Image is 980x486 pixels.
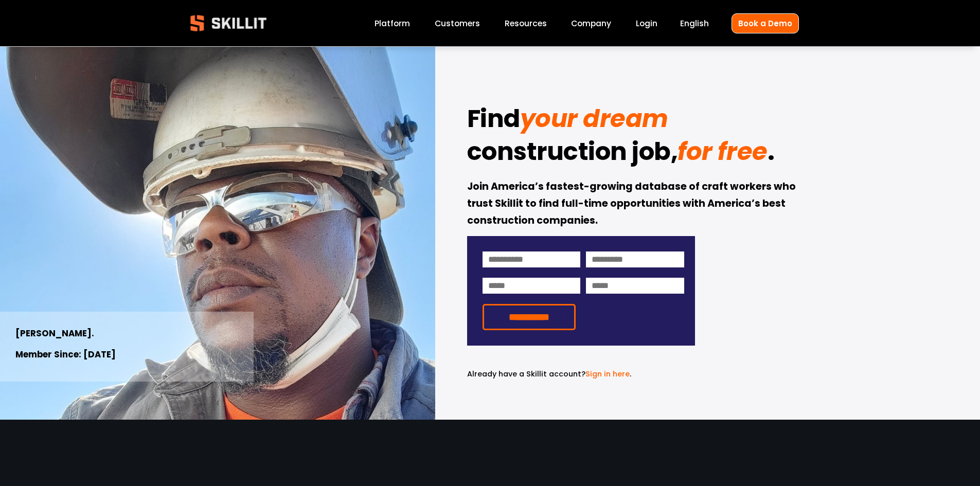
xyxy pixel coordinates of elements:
strong: Join America’s fastest-growing database of craft workers who trust Skillit to find full-time oppo... [467,179,798,229]
div: language picker [680,16,709,30]
strong: . [768,133,775,175]
span: English [680,17,709,29]
strong: Find [467,100,520,142]
p: . [467,368,695,380]
span: Already have a Skillit account? [467,369,585,379]
em: your dream [520,101,668,136]
strong: construction job, [467,133,678,175]
strong: [PERSON_NAME]. [15,327,94,341]
a: Company [571,16,611,30]
img: Skillit [182,8,275,39]
em: for free [678,134,767,169]
strong: Member Since: [DATE] [15,348,116,363]
a: Customers [435,16,480,30]
a: folder dropdown [505,16,547,30]
a: Book a Demo [732,13,799,33]
a: Login [636,16,657,30]
span: Resources [505,17,547,29]
a: Platform [375,16,410,30]
a: Sign in here [585,369,630,379]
